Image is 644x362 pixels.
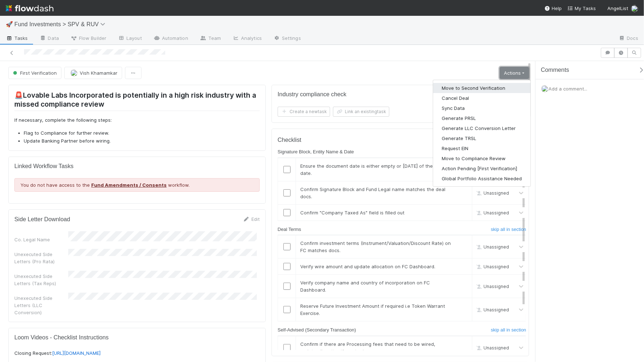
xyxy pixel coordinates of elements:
button: Move to Compliance Review [433,153,531,163]
h5: Checklist [278,136,301,144]
button: Global Portfolio Assistance Needed [433,173,531,184]
h6: Signature Block, Entity Name & Date [278,149,354,155]
span: Flow Builder [70,34,106,42]
button: Link an existingtask [333,107,389,117]
p: If necessary, complete the following steps: [14,117,260,124]
div: You do not have access to the workflow. [14,178,260,192]
button: Sync Data [433,103,531,113]
span: Unassigned [475,264,509,269]
span: AngelList [607,5,628,11]
span: Fund Investments > SPV & RUV [14,21,109,27]
a: Fund Amendments / Consents [91,182,167,188]
span: Unassigned [475,345,509,351]
a: Actions [500,67,529,79]
button: Generate LLC Conversion Letter [433,123,531,133]
a: Analytics [227,33,268,45]
div: Unexecuted Side Letters (Tax Reps) [14,273,68,287]
span: Ensure the document date is either empty or [DATE] of the wire date. [300,163,444,176]
a: Flow Builder [65,33,112,45]
a: [URL][DOMAIN_NAME] [52,350,101,356]
a: skip all in section [491,227,526,235]
button: Create a newtask [278,107,330,117]
a: Data [34,33,65,45]
h6: skip all in section [491,227,526,232]
div: Help [545,5,562,12]
span: Confirm "Company Taxed As" field is filled out [300,210,404,215]
a: Settings [268,33,307,45]
span: Unassigned [475,307,509,312]
h5: Loom Videos - Checklist Instructions [14,334,260,341]
a: My Tasks [567,5,596,12]
img: avatar_2de93f86-b6c7-4495-bfe2-fb093354a53c.png [70,69,78,76]
span: Unassigned [475,244,509,250]
a: Layout [112,33,148,45]
h2: 🚨Lovable Labs Incorporated is potentially in a high risk industry with a missed compliance review [14,91,260,111]
button: Cancel Deal [433,93,531,103]
li: Flag to Compliance for further review. [24,130,260,137]
span: Verify wire amount and update allocation on FC Dashboard. [300,264,435,269]
span: Unassigned [475,284,509,289]
span: Confirm investment terms (Instrument/Valuation/Discount Rate) on FC matches docs. [300,240,451,253]
span: Vish Khamamkar [80,70,117,76]
h5: Industry compliance check [278,91,346,98]
span: Tasks [6,34,28,42]
span: Confirm Signature Block and Fund Legal name matches the deal docs. [300,186,445,199]
div: Unexecuted Side Letters (LLC Conversion) [14,294,68,316]
div: Unexecuted Side Letters (Pro Rata) [14,251,68,265]
span: First Verification [11,70,57,76]
h5: Side Letter Download [14,216,70,223]
a: Team [194,33,227,45]
a: Docs [613,33,644,45]
button: Action Pending [First Verification] [433,163,531,173]
img: avatar_2de93f86-b6c7-4495-bfe2-fb093354a53c.png [541,85,548,92]
span: Unassigned [475,210,509,215]
span: Unassigned [475,190,509,195]
h6: skip all in section [491,327,526,333]
button: First Verification [8,67,61,79]
span: My Tasks [567,5,596,11]
button: Move to Second Verification [433,83,531,93]
span: Reserve Future Investment Amount if required i.e Token Warrant Exercise. [300,303,445,316]
a: Edit [243,216,260,222]
h6: Deal Terms [278,227,301,232]
span: 🚀 [6,21,13,27]
a: skip all in section [491,327,526,336]
div: Co. Legal Name [14,236,68,243]
a: Automation [148,33,194,45]
img: avatar_2de93f86-b6c7-4495-bfe2-fb093354a53c.png [631,5,638,12]
button: Request EIN [433,143,531,153]
p: Closing Request: [14,350,260,357]
span: Comments [541,66,569,74]
li: Update Banking Partner before wiring. [24,138,260,145]
img: logo-inverted-e16ddd16eac7371096b0.svg [6,2,54,14]
h5: Linked Workflow Tasks [14,163,260,170]
button: Vish Khamamkar [64,67,122,79]
button: Generate TRSL [433,133,531,143]
span: Verify company name and country of incorporation on FC Dashboard. [300,280,430,293]
button: Generate PRSL [433,113,531,123]
span: Confirm if there are Processing fees that need to be wired, update allocation if required. [300,341,435,354]
span: Add a comment... [548,86,587,92]
h6: Self-Advised (Secondary Transaction) [278,327,356,333]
